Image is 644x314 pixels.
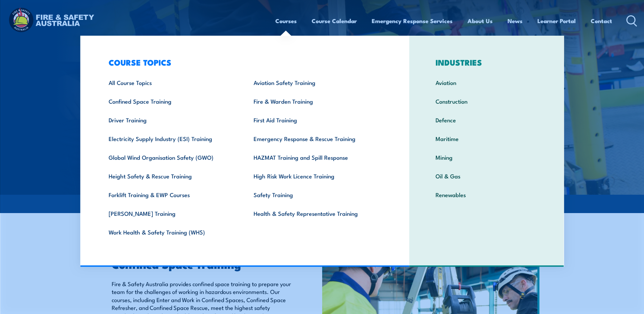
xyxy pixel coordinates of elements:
a: Safety Training [243,185,388,204]
a: Health & Safety Representative Training [243,204,388,223]
a: Work Health & Safety Training (WHS) [98,223,243,241]
a: HAZMAT Training and Spill Response [243,148,388,167]
a: News [508,12,522,30]
a: Driver Training [98,110,243,129]
a: Global Wind Organisation Safety (GWO) [98,148,243,167]
h3: INDUSTRIES [425,57,548,67]
a: Aviation [425,73,548,92]
a: Forklift Training & EWP Courses [98,185,243,204]
a: All Course Topics [98,73,243,92]
a: Aviation Safety Training [243,73,388,92]
h3: COURSE TOPICS [98,57,388,67]
a: Construction [425,92,548,110]
a: Contact [591,12,612,30]
a: Courses [275,12,297,30]
a: Learner Portal [537,12,576,30]
a: Oil & Gas [425,167,548,185]
a: Fire & Warden Training [243,92,388,110]
a: Maritime [425,129,548,148]
a: Emergency Response Services [372,12,453,30]
a: Renewables [425,185,548,204]
h2: Confined Space Training [112,259,291,269]
a: Height Safety & Rescue Training [98,167,243,185]
a: Confined Space Training [98,92,243,110]
a: Course Calendar [312,12,357,30]
a: About Us [467,12,493,30]
a: High Risk Work Licence Training [243,167,388,185]
a: Electricity Supply Industry (ESI) Training [98,129,243,148]
a: Emergency Response & Rescue Training [243,129,388,148]
a: [PERSON_NAME] Training [98,204,243,223]
a: First Aid Training [243,110,388,129]
a: Defence [425,110,548,129]
a: Mining [425,148,548,167]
